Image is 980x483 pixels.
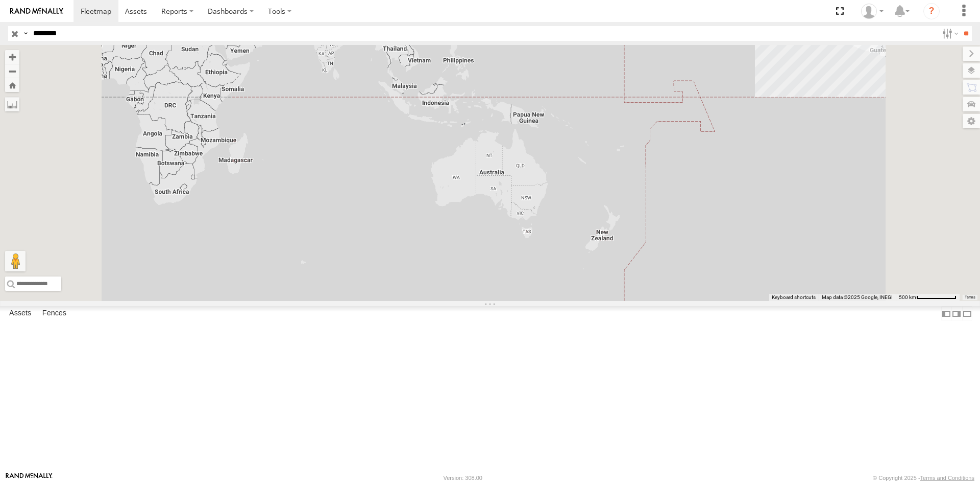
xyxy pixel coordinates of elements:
label: Fences [37,307,71,321]
label: Search Filter Options [938,26,960,41]
div: Zulema McIntosch [857,4,887,19]
a: Terms and Conditions [920,475,974,481]
div: © Copyright 2025 - [873,475,974,481]
label: Assets [4,307,36,321]
i: ? [923,3,940,19]
label: Map Settings [963,114,980,128]
a: Terms (opens in new tab) [965,295,975,300]
button: Zoom out [5,64,19,78]
button: Drag Pegman onto the map to open Street View [5,251,26,271]
label: Measure [5,97,19,111]
button: Map Scale: 500 km per 75 pixels [896,294,960,301]
label: Hide Summary Table [962,306,972,321]
button: Zoom Home [5,78,19,92]
div: Version: 308.00 [444,475,482,481]
span: 500 km [899,294,916,300]
label: Dock Summary Table to the Left [941,306,951,321]
label: Dock Summary Table to the Right [951,306,962,321]
a: Visit our Website [6,473,53,483]
img: rand-logo.svg [10,8,63,15]
button: Keyboard shortcuts [772,294,816,301]
label: Search Query [21,26,30,41]
span: Map data ©2025 Google, INEGI [822,294,893,300]
button: Zoom in [5,50,19,64]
